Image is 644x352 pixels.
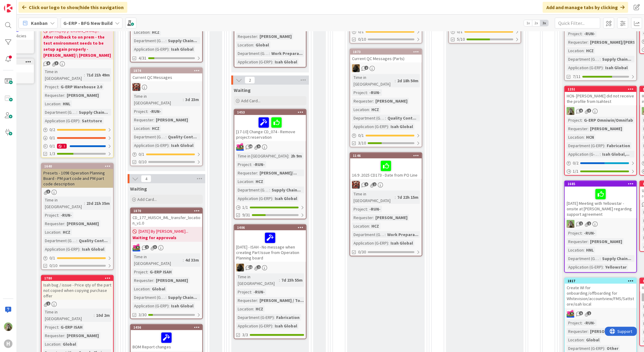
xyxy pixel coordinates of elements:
[396,77,420,84] div: 2d 18h 50m
[352,206,367,212] div: Project
[369,223,370,229] span: :
[603,64,604,71] span: :
[358,132,364,139] span: 0 / 1
[133,209,202,213] div: 1870
[584,247,585,253] span: :
[13,1,28,8] span: Support
[132,117,153,123] div: Requester
[388,240,389,246] span: :
[350,181,422,189] div: JK
[350,64,422,72] div: ND
[258,33,293,40] div: [PERSON_NAME]
[350,132,422,139] div: 0/1
[42,126,113,134] div: 0/2
[60,229,61,235] span: :
[43,237,76,244] div: Department (G-ERP)
[236,50,269,57] div: Department (G-ERP)
[395,77,396,84] span: :
[85,72,111,78] div: 71d 21h 49m
[236,33,257,40] div: Requester
[352,214,373,221] div: Requester
[43,68,84,82] div: Time in [GEOGRAPHIC_DATA]
[352,231,385,238] div: Department (G-ERP)
[587,222,591,225] span: 1
[242,204,248,211] span: 1 / 1
[139,55,146,61] span: 4/31
[147,269,148,275] span: :
[253,42,254,48] span: :
[565,168,636,175] div: 1/1
[352,106,369,113] div: Location
[385,115,386,121] span: :
[132,142,169,149] div: Application (G-ERP)
[132,37,166,44] div: Department (G-ERP)
[272,59,273,65] span: :
[76,109,77,116] span: :
[601,255,633,262] div: Supply Chain...
[234,143,306,151] div: JK
[145,245,149,249] span: 2
[585,47,595,54] div: HCZ
[43,92,64,99] div: Requester
[132,93,183,106] div: Time in [GEOGRAPHIC_DATA]
[43,83,58,90] div: Project
[373,98,374,104] span: :
[49,127,55,133] span: 0 / 2
[364,66,368,70] span: 2
[582,230,582,236] span: :
[42,164,113,188] div: 1640Presets - 1098 Operation Planning Board - PM part code and PM part code description
[139,151,144,157] span: 0 / 1
[80,117,104,124] div: Sattstore
[234,115,306,141] div: [17-10] Change CD_074 - Remove project reservation
[567,247,584,253] div: Location
[234,110,306,115] div: 1453
[43,34,111,58] b: After rollback to on prem - the test environment needs to be setup again properly - [PERSON_NAME]...
[358,249,366,255] span: 0/30
[252,161,266,168] div: -RUN-
[350,158,422,179] div: 16.9 .2025 CD173 - Date from PO Line
[139,159,146,165] span: 0/10
[350,153,422,179] div: 114616.9 .2025 CD173 - Date from PO Line
[565,159,636,167] div: 0/2
[588,238,589,245] span: :
[587,109,591,113] span: 3
[584,47,585,54] span: :
[43,229,60,235] div: Location
[585,247,595,253] div: HNL
[579,222,583,225] span: 1
[567,230,582,236] div: Project
[131,73,202,81] div: Current QC Messages
[588,39,589,46] span: :
[249,265,253,269] span: 12
[604,142,605,149] span: :
[131,244,202,252] div: JK
[132,125,149,132] div: Location
[288,153,289,159] span: :
[374,214,409,221] div: [PERSON_NAME]
[368,206,382,212] div: -RUN-
[154,117,190,123] div: [PERSON_NAME]
[166,37,199,44] div: Supply Chain...
[58,83,59,90] span: :
[65,92,100,99] div: [PERSON_NAME]
[367,206,368,212] span: :
[567,47,584,54] div: Location
[457,29,463,35] span: 0 / 1
[353,154,422,158] div: 1146
[57,144,67,149] div: 1
[269,187,270,193] span: :
[603,264,604,270] span: :
[234,109,307,219] a: 1453[17-10] Change CD_074 - Remove project reservationJKTime in [GEOGRAPHIC_DATA]:2h 9mProject:-R...
[567,39,588,46] div: Requester
[589,238,624,245] div: [PERSON_NAME]
[65,220,100,227] div: [PERSON_NAME]
[131,208,202,227] div: 1870CD_177_HUISCH_IML_transfer_location_v1.0
[58,212,59,218] span: :
[567,220,575,228] img: TT
[370,223,381,229] div: HCZ
[358,36,366,42] span: 0/10
[60,100,61,107] span: :
[601,56,633,63] div: Supply Chain...
[130,67,203,166] a: 1874Current QC MessagesJKTime in [GEOGRAPHIC_DATA]:3d 23mProject:-RUN-Requester:[PERSON_NAME]Loca...
[237,110,306,114] div: 1453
